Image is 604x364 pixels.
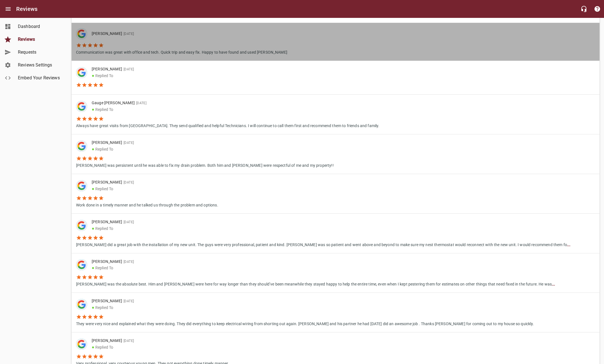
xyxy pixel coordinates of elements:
span: [DATE] [122,141,134,145]
p: Replied To [92,146,329,153]
button: Support Portal [591,2,604,16]
img: google-dark.png [76,220,87,231]
span: [DATE] [122,67,134,71]
span: ● [92,226,94,231]
span: [DATE] [122,339,134,343]
a: [PERSON_NAME][DATE]●Replied To[PERSON_NAME] did a great job with the installation of my new unit.... [72,214,600,253]
p: [PERSON_NAME] [92,298,530,304]
a: [PERSON_NAME][DATE]Communication was great with office and tech. Quick trip and easy fix. Happy t... [72,23,600,61]
div: Google [76,299,87,310]
div: Google [76,180,87,191]
span: [DATE] [122,220,134,224]
p: [PERSON_NAME] [92,259,551,265]
p: [PERSON_NAME] [92,31,283,37]
button: Live Chat [577,2,591,16]
button: Open drawer [1,2,15,16]
a: [PERSON_NAME][DATE]●Replied ToThey were very nice and explained what they were doing. They did ev... [72,293,600,332]
p: [PERSON_NAME] [92,179,214,185]
span: [DATE] [135,101,146,105]
img: google-dark.png [76,299,87,310]
p: Work done in a timely manner and he talked us through the problem and options. [76,201,218,208]
p: [PERSON_NAME] [92,219,566,225]
span: Reviews Settings [18,62,60,68]
p: [PERSON_NAME] was persistent until he was able to fix my drain problem. Both him and [PERSON_NAME... [76,161,334,168]
a: Gauge [PERSON_NAME][DATE]●Replied ToAlways have great visits from [GEOGRAPHIC_DATA]. They send qu... [72,95,600,134]
p: They were very nice and explained what they were doing. They did everything to keep electrical wi... [76,320,534,327]
span: [DATE] [122,299,134,303]
h6: Reviews [16,4,37,13]
img: google-dark.png [76,101,87,112]
p: Always have great visits from [GEOGRAPHIC_DATA]. They send qualified and helpful Technicians. I w... [76,122,380,129]
span: [DATE] [122,260,134,264]
div: Google [76,28,87,39]
p: Gauge [PERSON_NAME] [92,100,375,106]
p: Replied To [92,225,566,232]
span: ● [92,107,94,112]
div: Google [76,141,87,152]
p: [PERSON_NAME] [92,338,225,344]
span: [DATE] [122,180,134,184]
a: [PERSON_NAME][DATE]●Replied ToWork done in a timely manner and he talked us through the problem a... [72,174,600,213]
p: Replied To [92,106,375,113]
p: [PERSON_NAME] did a great job with the installation of my new unit. The guys were very profession... [76,241,570,248]
a: [PERSON_NAME][DATE]●Replied To [72,61,600,94]
p: Replied To [92,265,551,271]
span: ● [92,146,94,152]
p: [PERSON_NAME] [92,66,134,72]
img: google-dark.png [76,259,87,270]
div: Google [76,67,87,78]
p: [PERSON_NAME] [92,140,329,146]
a: [PERSON_NAME][DATE]●Replied To[PERSON_NAME] was the absolute best. Him and [PERSON_NAME] were her... [72,253,600,293]
img: google-dark.png [76,28,87,39]
img: google-dark.png [76,180,87,191]
p: Replied To [92,185,214,192]
p: Communication was great with office and tech. Quick trip and easy fix. Happy to have found and us... [76,48,287,55]
span: ● [92,305,94,310]
b: ... [552,282,555,286]
img: google-dark.png [76,67,87,78]
span: Reviews [18,36,60,43]
img: google-dark.png [76,141,87,152]
p: Replied To [92,72,134,79]
span: [DATE] [122,32,134,36]
span: ● [92,344,94,350]
span: Embed Your Reviews [18,75,60,81]
span: ● [92,186,94,191]
div: Google [76,220,87,231]
p: [PERSON_NAME] was the absolute best. Him and [PERSON_NAME] were here for way longer than they sho... [76,280,555,287]
b: ... [567,242,570,247]
p: Replied To [92,344,225,351]
div: Google [76,339,87,350]
div: Google [76,101,87,112]
span: Dashboard [18,23,60,30]
span: ● [92,265,94,270]
a: [PERSON_NAME][DATE]●Replied To[PERSON_NAME] was persistent until he was able to fix my drain prob... [72,134,600,174]
div: Google [76,259,87,270]
p: Replied To [92,304,530,311]
img: google-dark.png [76,339,87,350]
span: Requests [18,49,60,56]
span: ● [92,73,94,78]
